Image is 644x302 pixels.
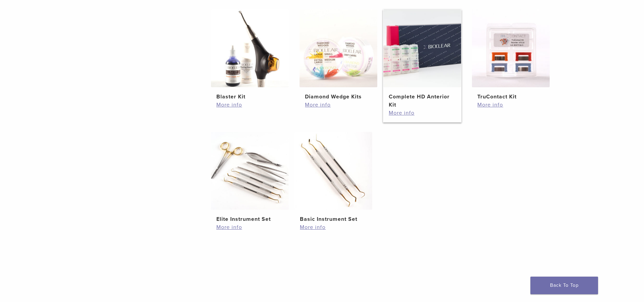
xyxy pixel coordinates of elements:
[216,101,283,109] a: More info
[300,223,367,231] a: More info
[300,215,367,223] h2: Basic Instrument Set
[216,215,283,223] h2: Elite Instrument Set
[294,132,372,210] img: Basic Instrument Set
[305,101,372,109] a: More info
[299,9,378,101] a: Diamond Wedge KitsDiamond Wedge Kits
[477,101,544,109] a: More info
[216,223,283,231] a: More info
[294,132,373,223] a: Basic Instrument SetBasic Instrument Set
[530,277,598,294] a: Back To Top
[477,93,544,101] h2: TruContact Kit
[305,93,372,101] h2: Diamond Wedge Kits
[216,93,283,101] h2: Blaster Kit
[472,9,550,101] a: TruContact KitTruContact Kit
[211,132,289,210] img: Elite Instrument Set
[300,9,377,87] img: Diamond Wedge Kits
[211,9,289,87] img: Blaster Kit
[389,93,456,109] h2: Complete HD Anterior Kit
[211,132,289,223] a: Elite Instrument SetElite Instrument Set
[383,9,461,87] img: Complete HD Anterior Kit
[472,9,550,87] img: TruContact Kit
[211,9,289,101] a: Blaster KitBlaster Kit
[389,109,456,117] a: More info
[383,9,462,109] a: Complete HD Anterior KitComplete HD Anterior Kit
